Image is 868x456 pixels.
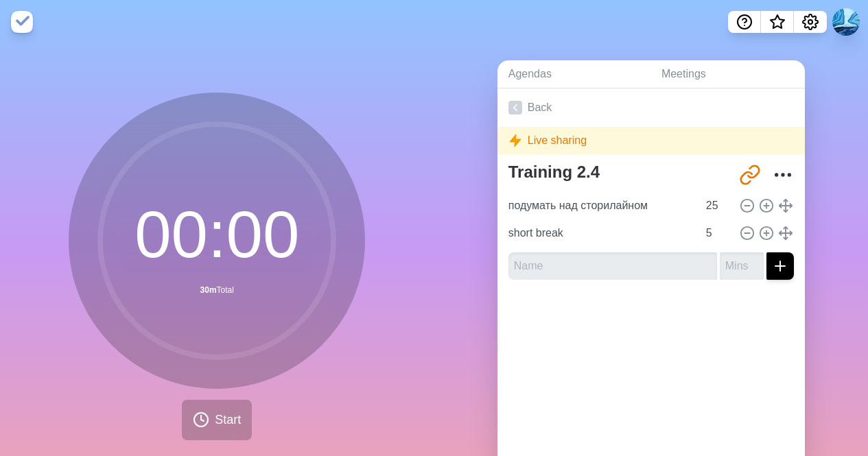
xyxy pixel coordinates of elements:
a: Back [497,88,805,127]
input: Name [503,192,698,219]
img: timeblocks logo [11,11,33,33]
input: Mins [701,192,734,219]
input: Name [508,252,717,280]
input: Mins [720,252,764,280]
button: Help [728,11,761,33]
a: Agendas [497,60,650,88]
button: Settings [794,11,827,33]
input: Name [503,219,698,247]
button: More [769,161,797,189]
button: Start [182,400,252,440]
button: Share link [736,161,764,189]
a: Meetings [650,60,805,88]
button: What’s new [761,11,794,33]
div: Live sharing [497,127,805,154]
input: Mins [701,219,734,247]
span: Start [215,411,241,429]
